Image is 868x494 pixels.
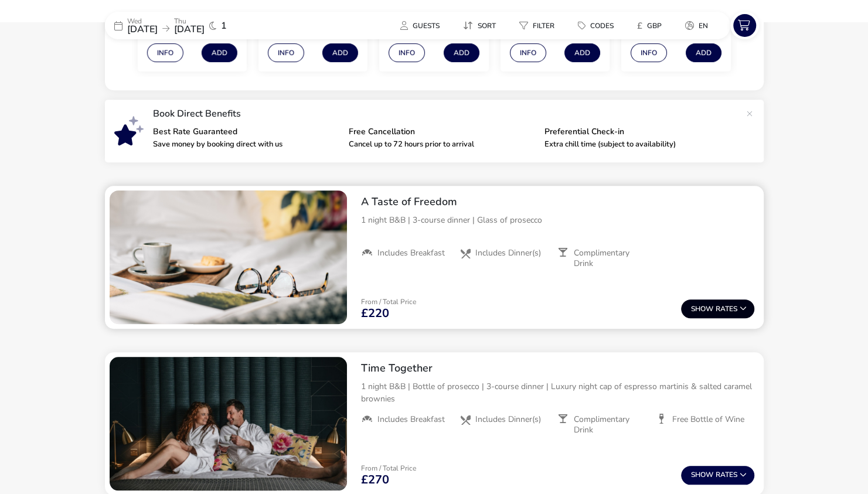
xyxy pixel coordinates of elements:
button: Info [147,43,183,62]
button: Guests [391,17,449,34]
span: Includes Breakfast [377,248,445,258]
naf-pibe-menu-bar-item: en [676,17,722,34]
button: Add [564,43,600,62]
span: Free Bottle of Wine [672,414,744,425]
p: From / Total Price [361,298,416,305]
button: ShowRates [681,299,754,318]
div: Time Together1 night B&B | Bottle of prosecco | 3-course dinner | Luxury night cap of espresso ma... [352,352,764,445]
button: Filter [510,17,564,34]
p: Preferential Check-in [544,128,731,136]
swiper-slide: 1 / 1 [110,190,347,324]
naf-pibe-menu-bar-item: £GBP [628,17,676,34]
span: [DATE] [127,23,158,36]
button: Codes [569,17,623,34]
p: Free Cancellation [349,128,535,136]
p: Save money by booking direct with us [153,141,339,148]
span: Show [691,305,716,313]
p: Book Direct Benefits [153,109,740,118]
i: £ [637,20,642,32]
button: en [676,17,717,34]
span: Includes Dinner(s) [475,414,541,425]
p: Wed [127,18,158,25]
p: 1 night B&B | Bottle of prosecco | 3-course dinner | Luxury night cap of espresso martinis & salt... [361,380,754,405]
span: Codes [590,21,614,30]
span: Includes Breakfast [377,414,445,425]
span: Sort [478,21,496,30]
button: Info [631,43,667,62]
div: Wed[DATE]Thu[DATE]1 [105,12,281,39]
p: From / Total Price [361,465,416,472]
naf-pibe-menu-bar-item: Codes [569,17,628,34]
p: Cancel up to 72 hours prior to arrival [349,141,535,148]
swiper-slide: 1 / 1 [110,357,347,490]
span: Complimentary Drink [574,414,646,435]
span: 1 [221,21,227,30]
span: Complimentary Drink [574,248,646,269]
p: 1 night B&B | 3-course dinner | Glass of prosecco [361,214,754,226]
h2: Time Together [361,362,754,375]
span: £220 [361,308,389,319]
p: Extra chill time (subject to availability) [544,141,731,148]
button: Add [322,43,358,62]
naf-pibe-menu-bar-item: Sort [454,17,510,34]
button: Info [389,43,425,62]
span: Show [691,471,716,479]
button: Info [268,43,304,62]
button: ShowRates [681,466,754,485]
span: Guests [413,21,440,30]
button: Add [444,43,479,62]
button: £GBP [628,17,671,34]
span: Includes Dinner(s) [475,248,541,258]
p: Thu [174,18,205,25]
button: Sort [454,17,505,34]
span: £270 [361,474,389,486]
naf-pibe-menu-bar-item: Guests [391,17,454,34]
span: en [699,21,708,30]
button: Add [685,43,721,62]
button: Info [510,43,546,62]
div: A Taste of Freedom1 night B&B | 3-course dinner | Glass of proseccoIncludes BreakfastIncludes Din... [352,186,764,278]
span: GBP [647,21,662,30]
h2: A Taste of Freedom [361,195,754,209]
naf-pibe-menu-bar-item: Filter [510,17,569,34]
button: Add [202,43,237,62]
p: Best Rate Guaranteed [153,128,339,136]
span: [DATE] [174,23,205,36]
span: Filter [533,21,554,30]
